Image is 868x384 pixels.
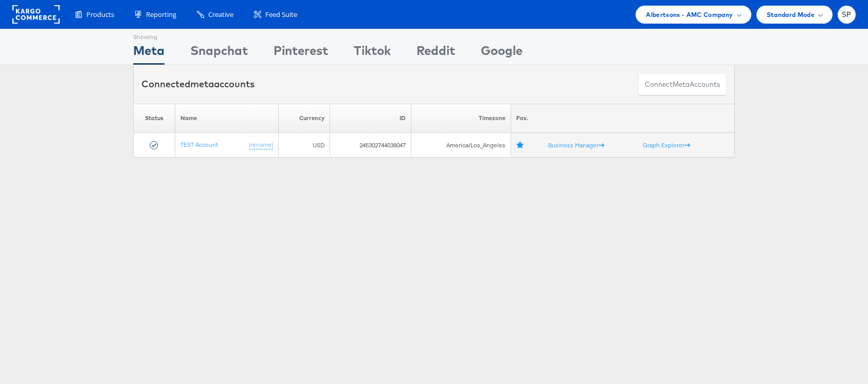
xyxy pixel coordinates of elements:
[146,10,176,20] span: Reporting
[249,141,273,149] a: (rename)
[175,104,279,133] th: Name
[133,29,165,42] div: Showing
[86,10,114,20] span: Products
[208,10,233,20] span: Creative
[190,78,214,90] span: meta
[673,80,690,89] span: meta
[180,141,218,148] a: TEST Account
[274,42,328,65] div: Pinterest
[411,104,511,133] th: Timezone
[330,104,411,133] th: ID
[354,42,391,65] div: Tiktok
[279,104,330,133] th: Currency
[638,73,727,96] button: ConnectmetaAccounts
[643,141,690,149] a: Graph Explorer
[411,133,511,158] td: America/Los_Angeles
[133,42,165,65] div: Meta
[481,42,522,65] div: Google
[279,133,330,158] td: USD
[265,10,297,20] span: Feed Suite
[141,78,255,91] div: Connected accounts
[646,9,733,20] span: Albertsons - AMC Company
[842,11,852,18] span: SP
[417,42,455,65] div: Reddit
[134,104,175,133] th: Status
[190,42,248,65] div: Snapchat
[330,133,411,158] td: 245302744038047
[548,141,604,149] a: Business Manager
[767,9,815,20] span: Standard Mode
